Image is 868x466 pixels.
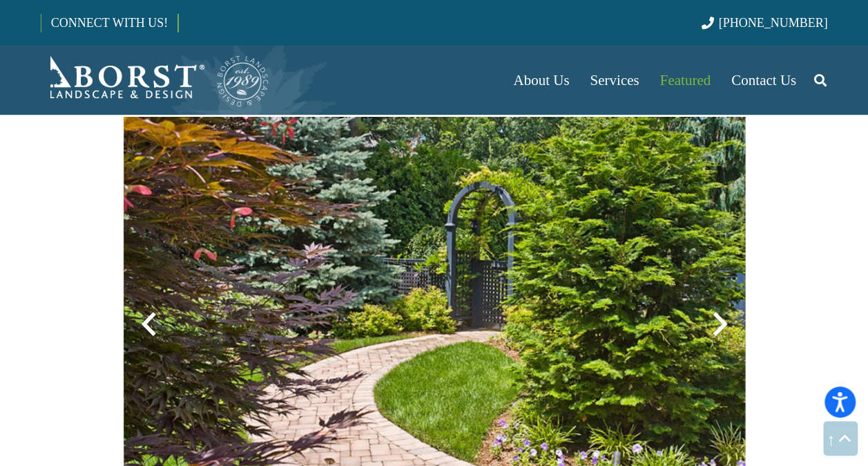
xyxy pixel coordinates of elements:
[513,72,569,88] span: About Us
[41,6,177,39] a: CONNECT WITH US!
[590,72,639,88] span: Services
[41,53,270,108] a: Borst-Logo
[807,63,834,97] a: Search
[660,72,711,88] span: Featured
[731,72,796,88] span: Contact Us
[650,46,721,115] a: Featured
[503,46,579,115] a: About Us
[579,46,649,115] a: Services
[823,421,858,456] a: Back to top
[721,46,807,115] a: Contact Us
[701,16,827,30] a: [PHONE_NUMBER]
[719,16,828,30] span: [PHONE_NUMBER]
